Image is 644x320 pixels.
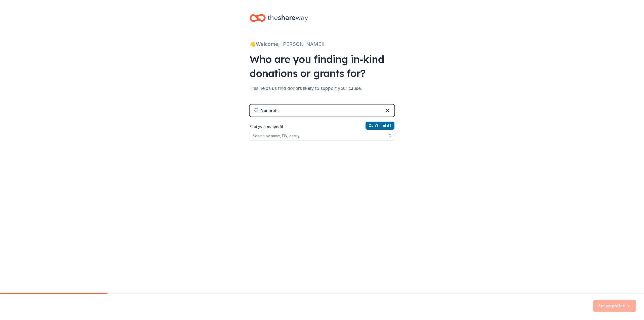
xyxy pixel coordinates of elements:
[250,52,394,80] div: Who are you finding in-kind donations or grants for?
[261,108,279,114] div: Nonprofit
[250,131,394,141] input: Search by name, EIN, or city
[366,122,394,130] button: Can't find it?
[250,124,394,130] label: Find your nonprofit
[250,40,394,48] div: 👋 Welcome, [PERSON_NAME]!
[250,84,394,92] div: This helps us find donors likely to support your cause.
